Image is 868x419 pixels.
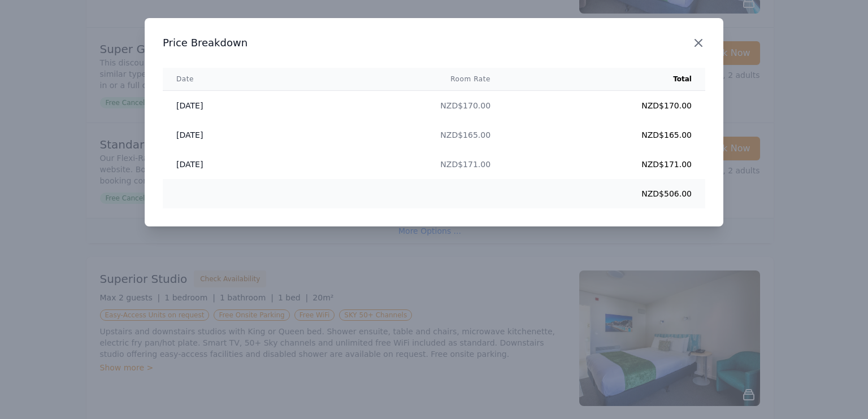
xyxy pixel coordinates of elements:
[303,120,504,150] td: NZD$165.00
[504,68,705,91] th: Total
[303,91,504,121] td: NZD$170.00
[303,68,504,91] th: Room Rate
[303,150,504,179] td: NZD$171.00
[504,150,705,179] td: NZD$171.00
[163,91,303,121] td: [DATE]
[504,91,705,121] td: NZD$170.00
[163,150,303,179] td: [DATE]
[163,36,705,50] h3: Price Breakdown
[163,120,303,150] td: [DATE]
[504,120,705,150] td: NZD$165.00
[163,68,303,91] th: Date
[504,179,705,208] td: NZD$506.00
